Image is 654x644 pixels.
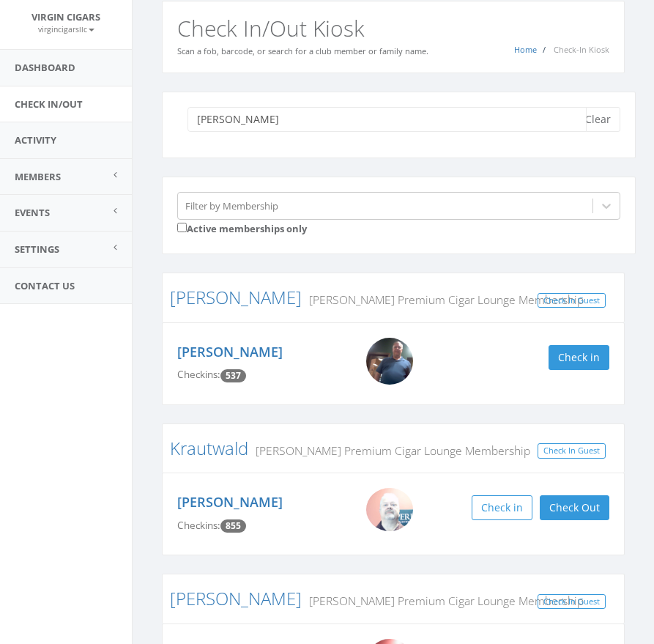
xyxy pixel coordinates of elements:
[554,44,609,55] span: Check-In Kiosk
[220,369,246,382] span: Checkin count
[187,107,587,132] input: Search a name to check in
[170,436,248,460] a: Krautwald
[15,206,50,219] span: Events
[366,338,413,385] img: Kevin_Howerton.png
[177,519,220,532] span: Checkins:
[15,170,61,183] span: Members
[538,293,606,308] a: Check In Guest
[177,16,609,40] h2: Check In/Out Kiosk
[177,220,307,236] label: Active memberships only
[220,519,246,533] span: Checkin count
[538,594,606,610] a: Check In Guest
[177,45,428,56] small: Scan a fob, barcode, or search for a club member or family name.
[540,495,609,520] button: Check Out
[31,10,100,23] span: Virgin Cigars
[38,24,94,34] small: virgincigarsllc
[170,285,302,309] a: [PERSON_NAME]
[177,223,187,232] input: Active memberships only
[177,493,283,511] a: [PERSON_NAME]
[302,292,584,308] small: [PERSON_NAME] Premium Cigar Lounge Membership
[248,443,530,459] small: [PERSON_NAME] Premium Cigar Lounge Membership
[366,488,413,531] img: WIN_20200824_14_20_23_Pro.jpg
[15,243,59,256] span: Settings
[302,593,584,609] small: [PERSON_NAME] Premium Cigar Lounge Membership
[177,343,283,360] a: [PERSON_NAME]
[38,22,94,35] a: virgincigarsllc
[177,368,220,381] span: Checkins:
[538,443,606,459] a: Check In Guest
[185,199,278,212] div: Filter by Membership
[576,107,620,132] button: Clear
[549,345,609,370] button: Check in
[170,586,302,610] a: [PERSON_NAME]
[472,495,532,520] button: Check in
[15,279,75,292] span: Contact Us
[514,44,537,55] a: Home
